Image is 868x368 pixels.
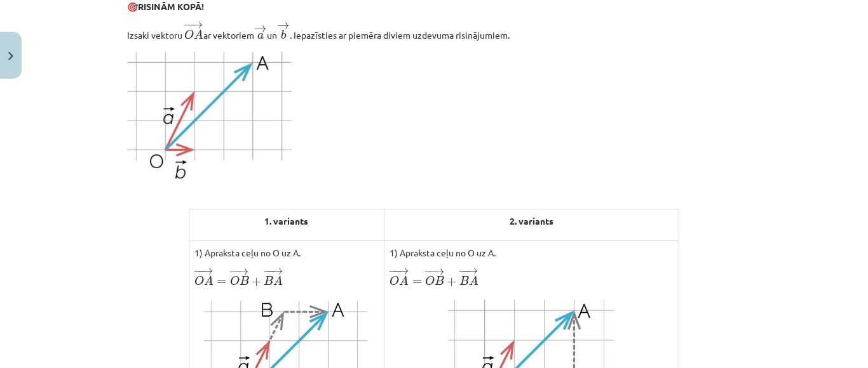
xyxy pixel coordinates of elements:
span: − [392,268,393,275]
span: a [257,33,264,39]
span: − [263,268,273,275]
span: → [432,268,445,275]
span: = [217,280,226,285]
span: B [459,276,469,285]
span: → [466,268,478,275]
span: − [193,268,203,275]
span: − [266,268,268,275]
b: 2.﻿ variants [510,215,553,227]
span: − [229,268,238,275]
span: A [469,275,478,285]
span: O [230,276,240,286]
span: → [201,268,214,275]
span: B [240,276,249,285]
span: − [183,22,193,29]
span: B [264,276,273,285]
span: → [277,22,290,29]
p: 1) Apraksta ceļu no O uz A. [390,246,674,260]
span: − [428,268,429,275]
span: O [425,276,435,286]
b: 1.﻿ variants [264,215,308,227]
span: − [458,268,468,275]
span: + [252,277,261,286]
span: B [435,276,444,285]
span: + [447,277,456,286]
span: O [184,30,194,39]
span: → [271,268,283,275]
span: → [191,22,203,29]
span: − [233,268,234,275]
span: A [194,29,203,39]
span: A [273,275,283,285]
span: → [236,268,249,275]
span: A [204,275,214,285]
span: A [399,275,409,285]
span: = [412,280,422,285]
img: icon-close-lesson-0947bae3869378f0d4975bcd49f059093ad1ed9edebbc8119c70593378902aed.svg [8,52,13,60]
span: → [254,25,267,32]
span: − [197,268,198,275]
span: → [397,268,409,275]
span: − [187,22,188,29]
span: − [388,268,398,275]
span: O [194,276,204,286]
p: Izsaki vektoru ﻿ ar vektoriem un . Iepazīsties ar piemēra diviem uzdevuma risinājumiem. [127,21,741,43]
b: RISINĀM KOPĀ! [138,1,204,12]
span: − [462,268,463,275]
p: 1) Apraksta ceļu no O uz A. [194,246,379,260]
span: − [424,268,433,275]
span: O [390,276,399,286]
span: b [281,30,286,39]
